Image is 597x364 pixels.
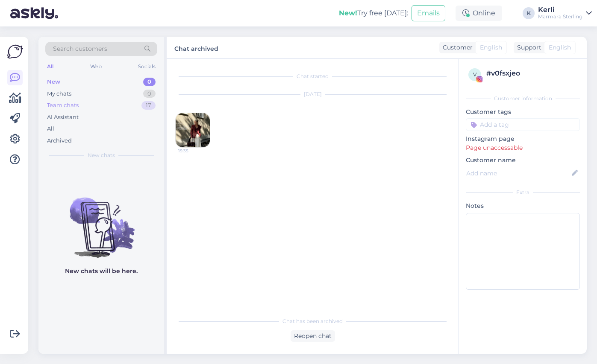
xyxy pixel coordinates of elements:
[538,13,582,20] div: Marmara Sterling
[282,317,343,325] span: Chat has been archived
[143,78,156,86] div: 0
[47,113,79,122] div: AI Assistant
[466,169,570,178] input: Add name
[456,6,502,21] div: Online
[549,43,571,52] span: English
[480,43,502,52] span: English
[538,6,582,13] div: Kerli
[466,189,580,196] div: Extra
[176,113,210,147] img: attachment
[174,42,218,53] label: Chat archived
[136,61,157,72] div: Socials
[466,134,580,143] p: Instagram page
[523,7,535,19] div: K
[47,137,72,145] div: Archived
[47,125,54,133] div: All
[47,90,71,98] div: My chats
[143,90,156,98] div: 0
[178,148,210,154] span: 15:35
[88,151,115,159] span: New chats
[291,330,335,342] div: Reopen chat
[88,61,103,72] div: Web
[466,156,580,165] p: Customer name
[466,118,580,131] input: Add a tag
[141,101,156,110] div: 17
[466,108,580,116] p: Customer tags
[53,44,107,53] span: Search customers
[47,101,79,110] div: Team chats
[175,73,450,80] div: Chat started
[486,68,577,79] div: # v0fsxjeo
[466,201,580,210] p: Notes
[466,143,580,152] p: Page unaccessable
[65,267,138,276] p: New chats will be here.
[175,90,450,98] div: [DATE]
[45,61,55,72] div: All
[538,6,592,20] a: KerliMarmara Sterling
[38,182,164,259] img: No chats
[339,9,357,17] b: New!
[466,95,580,102] div: Customer information
[339,8,408,18] div: Try free [DATE]:
[439,43,473,52] div: Customer
[473,71,476,78] span: v
[7,44,23,60] img: Askly Logo
[47,78,60,86] div: New
[514,43,541,52] div: Support
[412,5,445,21] button: Emails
